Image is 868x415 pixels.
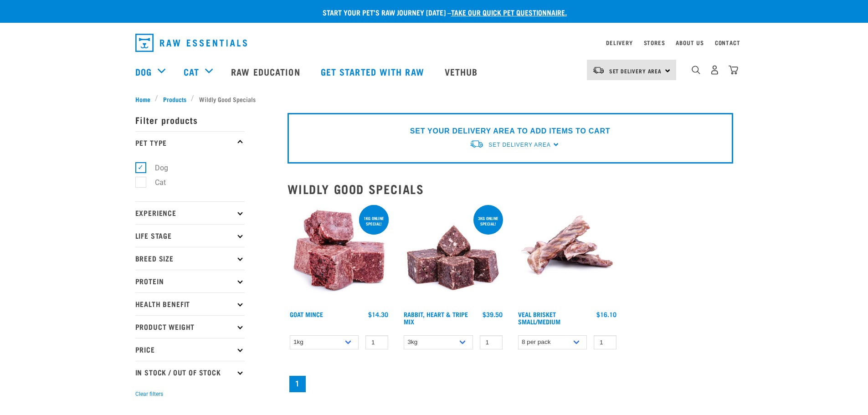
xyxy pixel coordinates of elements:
img: user.png [710,65,719,75]
a: Raw Education [222,53,311,90]
img: home-icon-1@2x.png [692,66,700,74]
p: Price [135,338,245,361]
img: 1207 Veal Brisket 4pp 01 [516,203,619,307]
p: Breed Size [135,247,245,270]
span: Products [163,94,186,104]
a: Dog [135,65,152,78]
div: 1kg online special! [359,211,389,231]
div: 3kg online special! [473,211,503,231]
span: Home [135,94,150,104]
img: 1175 Rabbit Heart Tripe Mix 01 [401,203,505,307]
input: 1 [480,335,503,349]
a: Delivery [606,41,632,44]
label: Cat [140,177,169,188]
p: Experience [135,201,245,224]
div: $39.50 [483,311,503,318]
h2: Wildly Good Specials [288,182,733,196]
input: 1 [365,335,388,349]
p: In Stock / Out Of Stock [135,361,245,384]
p: Product Weight [135,315,245,338]
nav: breadcrumbs [135,94,733,104]
span: Set Delivery Area [488,142,550,148]
a: Cat [184,65,199,78]
p: Health Benefit [135,292,245,315]
img: home-icon@2x.png [729,65,738,75]
p: Protein [135,270,245,292]
nav: pagination [288,374,733,394]
p: SET YOUR DELIVERY AREA TO ADD ITEMS TO CART [410,126,610,137]
img: 1077 Wild Goat Mince 01 [288,203,391,307]
img: van-moving.png [592,66,605,74]
span: Set Delivery Area [609,69,662,72]
a: About Us [676,41,704,44]
nav: dropdown navigation [128,30,740,56]
div: $16.10 [596,311,616,318]
a: Contact [715,41,740,44]
a: Vethub [436,53,489,90]
a: Page 1 [289,376,306,392]
img: van-moving.png [469,139,484,149]
a: take our quick pet questionnaire. [451,10,567,14]
a: Home [135,94,155,104]
a: Goat Mince [290,313,323,316]
img: Raw Essentials Logo [135,34,247,52]
label: Dog [140,162,172,174]
button: Clear filters [135,390,163,398]
a: Get started with Raw [312,53,436,90]
a: Stores [644,41,665,44]
p: Filter products [135,108,245,131]
div: $14.30 [368,311,388,318]
p: Pet Type [135,131,245,154]
a: Veal Brisket Small/Medium [518,313,560,323]
a: Products [158,94,191,104]
p: Life Stage [135,224,245,247]
input: 1 [594,335,616,349]
a: Rabbit, Heart & Tripe Mix [404,313,468,323]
